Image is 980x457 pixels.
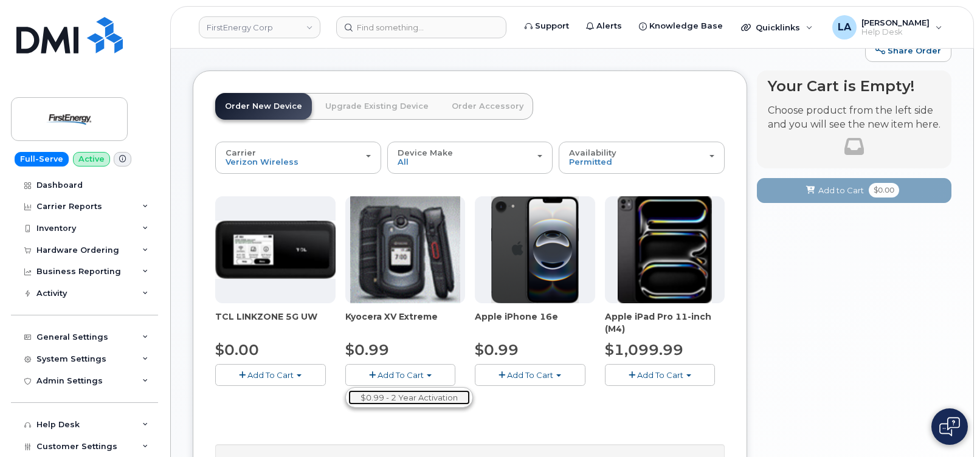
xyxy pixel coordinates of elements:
button: Availability Permitted [559,142,725,173]
h4: Your Cart is Empty! [768,78,940,94]
div: Quicklinks [733,15,821,40]
button: Add To Cart [345,364,456,385]
a: Order Accessory [442,93,533,120]
span: Device Make [398,148,453,157]
span: Add To Cart [247,370,294,380]
img: linkzone5g.png [215,221,336,279]
button: Add to Cart $0.00 [757,178,951,203]
span: Support [535,20,569,32]
a: Alerts [578,14,630,38]
div: Lanette Aparicio [824,15,951,40]
img: Open chat [939,417,960,436]
span: Knowledge Base [649,20,723,32]
a: FirstEnergy Corp [199,16,320,38]
span: $0.99 [475,341,519,359]
button: Add To Cart [475,364,585,385]
span: $0.99 [345,341,389,359]
button: Carrier Verizon Wireless [215,142,381,173]
span: Help Desk [861,27,930,37]
span: Verizon Wireless [226,157,298,167]
a: Upgrade Existing Device [316,93,438,120]
div: TCL LINKZONE 5G UW [215,311,336,335]
div: Apple iPhone 16e [475,311,595,335]
a: $0.99 - 2 Year Activation [348,390,470,405]
span: Add To Cart [637,370,683,380]
span: Quicklinks [756,22,800,32]
img: ipad_pro_11_m4.png [618,196,712,303]
a: Share Order [865,38,951,63]
span: All [398,157,409,167]
div: Apple iPad Pro 11-inch (M4) [605,311,725,335]
span: Carrier [226,148,256,157]
span: [PERSON_NAME] [861,18,930,27]
span: Add To Cart [378,370,424,380]
p: Choose product from the left side and you will see the new item here. [768,104,940,132]
a: Knowledge Base [630,14,731,38]
button: Add To Cart [605,364,716,385]
span: Add to Cart [818,185,864,196]
a: Support [516,14,578,38]
img: xvextreme.gif [350,196,460,303]
div: Kyocera XV Extreme [345,311,466,335]
button: Add To Cart [215,364,326,385]
img: iphone16e.png [491,196,579,303]
span: Add To Cart [507,370,553,380]
input: Find something... [336,16,506,38]
span: Availability [569,148,616,157]
button: Device Make All [387,142,553,173]
h1: New Order [193,30,859,51]
span: $0.00 [869,183,899,198]
span: Permitted [569,157,612,167]
span: Alerts [596,20,622,32]
span: $1,099.99 [605,341,683,359]
span: $0.00 [215,341,259,359]
a: Order New Device [215,93,312,120]
span: LA [838,20,851,35]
